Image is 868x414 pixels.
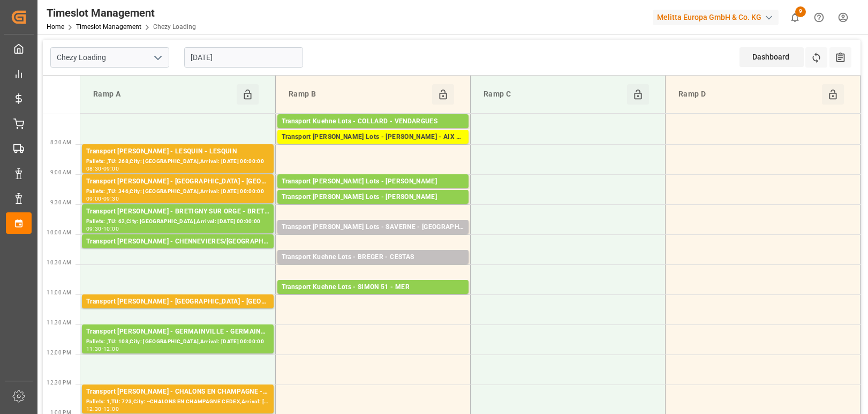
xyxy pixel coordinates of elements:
span: 11:00 AM [47,290,71,295]
span: 11:30 AM [47,320,71,326]
div: 12:00 [103,346,119,351]
div: 12:30 [86,406,102,411]
div: Transport [PERSON_NAME] - BRETIGNY SUR ORGE - BRETIGNY SUR ORGE [86,206,269,217]
div: Pallets: ,TU: 62,City: [GEOGRAPHIC_DATA],Arrival: [DATE] 00:00:00 [86,217,269,226]
div: Pallets: 1,TU: 723,City: ~CHALONS EN CHAMPAGNE CEDEX,Arrival: [DATE] 00:00:00 [86,397,269,406]
span: 12:00 PM [47,350,71,356]
div: Transport Kuehne Lots - BREGER - CESTAS [282,252,464,263]
div: Transport Kuehne Lots - COLLARD - VENDARGUES [282,116,464,127]
div: Timeslot Management [47,5,196,21]
div: Transport Kuehne Lots - SIMON 51 - MER [282,282,464,293]
div: Pallets: 1,TU: ,City: [GEOGRAPHIC_DATA],Arrival: [DATE] 00:00:00 [282,233,464,242]
div: Pallets: ,TU: 52,City: [GEOGRAPHIC_DATA],Arrival: [DATE] 00:00:00 [282,143,464,152]
div: Pallets: ,TU: 470,City: [GEOGRAPHIC_DATA],Arrival: [DATE] 00:00:00 [86,307,269,316]
div: 13:00 [103,406,119,411]
div: Ramp A [89,84,237,105]
div: Pallets: ,TU: 346,City: [GEOGRAPHIC_DATA],Arrival: [DATE] 00:00:00 [86,187,269,196]
div: - [102,226,103,231]
div: - [102,166,103,171]
input: DD-MM-YYYY [184,47,303,68]
div: - [102,406,103,411]
div: 09:00 [86,196,102,201]
div: Pallets: 12,TU: 176,City: [GEOGRAPHIC_DATA],Arrival: [DATE] 00:00:00 [282,127,464,136]
span: 10:30 AM [47,260,71,265]
div: Transport [PERSON_NAME] - CHENNEVIERES/[GEOGRAPHIC_DATA] - [GEOGRAPHIC_DATA]/MARNE CEDEX [86,236,269,247]
div: Transport [PERSON_NAME] - [GEOGRAPHIC_DATA] - [GEOGRAPHIC_DATA] [86,176,269,187]
div: Ramp C [479,84,627,105]
div: Pallets: ,TU: 108,City: [GEOGRAPHIC_DATA],Arrival: [DATE] 00:00:00 [86,337,269,346]
a: Home [47,23,64,31]
div: 10:00 [103,226,119,231]
div: Transport [PERSON_NAME] Lots - [PERSON_NAME] - AIX EN [GEOGRAPHIC_DATA] [282,132,464,143]
span: 9:30 AM [50,199,71,205]
div: Transport [PERSON_NAME] - [GEOGRAPHIC_DATA] - [GEOGRAPHIC_DATA] [86,297,269,307]
input: Type to search/select [50,47,169,68]
div: Pallets: 1,TU: 256,City: [GEOGRAPHIC_DATA],Arrival: [DATE] 00:00:00 [282,263,464,272]
div: 11:30 [86,346,102,351]
a: Timeslot Management [76,23,141,31]
div: 09:30 [103,196,119,201]
div: 09:00 [103,166,119,171]
div: Pallets: 10,TU: 608,City: CARQUEFOU,Arrival: [DATE] 00:00:00 [282,187,464,196]
span: 8:30 AM [50,139,71,145]
div: Ramp D [674,84,822,105]
button: show 9 new notifications [783,5,807,29]
div: Transport [PERSON_NAME] - CHALONS EN CHAMPAGNE - ~CHALONS EN CHAMPAGNE CEDEX [86,387,269,397]
div: Melitta Europa GmbH & Co. KG [653,10,779,25]
div: Transport [PERSON_NAME] - GERMAINVILLE - GERMAINVILLE [86,327,269,337]
div: Pallets: 11,TU: 16,City: MER,Arrival: [DATE] 00:00:00 [282,293,464,302]
div: 09:30 [86,226,102,231]
span: 10:00 AM [47,230,71,235]
div: - [102,196,103,201]
div: Pallets: ,TU: 268,City: [GEOGRAPHIC_DATA],Arrival: [DATE] 00:00:00 [86,157,269,166]
button: open menu [149,49,165,66]
div: Dashboard [739,47,804,67]
div: Transport [PERSON_NAME] Lots - [PERSON_NAME] [282,176,464,187]
div: 08:30 [86,166,102,171]
div: Transport [PERSON_NAME] Lots - SAVERNE - [GEOGRAPHIC_DATA] [282,222,464,233]
div: Pallets: 6,TU: ,City: CARQUEFOU,Arrival: [DATE] 00:00:00 [282,203,464,212]
span: 9:00 AM [50,169,71,175]
button: Help Center [807,5,831,29]
div: Ramp B [284,84,432,105]
div: Transport [PERSON_NAME] Lots - [PERSON_NAME] [282,192,464,203]
span: 9 [795,6,806,17]
div: Transport [PERSON_NAME] - LESQUIN - LESQUIN [86,146,269,157]
button: Melitta Europa GmbH & Co. KG [653,7,783,27]
div: - [102,346,103,351]
span: 12:30 PM [47,380,71,386]
div: Pallets: 18,TU: 654,City: [GEOGRAPHIC_DATA]/MARNE CEDEX,Arrival: [DATE] 00:00:00 [86,247,269,256]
